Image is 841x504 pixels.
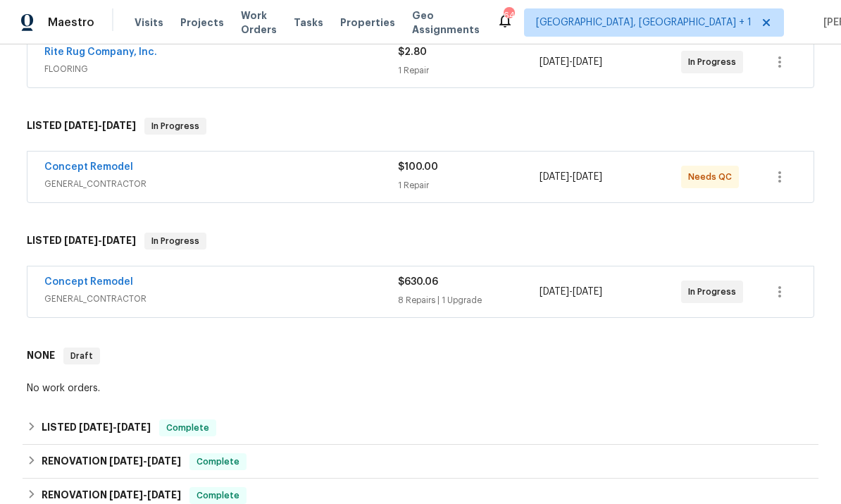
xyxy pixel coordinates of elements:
div: LISTED [DATE]-[DATE]In Progress [23,219,818,264]
div: No work orders. [27,381,814,395]
span: $2.80 [398,47,427,57]
span: Needs QC [688,170,737,184]
div: 64 [504,8,513,23]
span: $630.06 [398,277,438,287]
span: [DATE] [109,490,143,500]
span: In Progress [688,285,742,299]
span: GENERAL_CONTRACTOR [44,177,398,191]
span: Work Orders [241,8,277,37]
h6: LISTED [27,118,136,135]
span: [DATE] [64,235,98,245]
span: Visits [135,16,163,30]
div: LISTED [DATE]-[DATE]Complete [23,411,818,445]
span: Complete [191,488,245,503]
span: [DATE] [573,172,602,182]
span: In Progress [146,234,205,248]
span: Maestro [48,16,94,30]
span: [DATE] [147,490,181,500]
h6: LISTED [27,233,136,250]
span: [DATE] [147,456,181,466]
span: - [109,490,181,500]
span: [DATE] [79,422,113,432]
span: - [64,121,136,130]
div: NONE Draft [23,333,818,379]
span: [DATE] [540,57,569,67]
span: $100.00 [398,162,438,172]
span: [DATE] [117,422,151,432]
h6: NONE [27,348,55,364]
span: In Progress [146,119,205,133]
span: Complete [161,421,215,435]
div: RENOVATION [DATE]-[DATE]Complete [23,445,818,479]
span: Complete [191,455,245,469]
span: [DATE] [109,456,143,466]
span: - [79,422,151,432]
span: [DATE] [102,121,136,130]
span: [DATE] [102,235,136,245]
span: - [540,285,602,299]
span: [DATE] [573,57,602,67]
span: - [109,456,181,466]
div: 1 Repair [398,63,540,78]
span: [DATE] [573,287,602,297]
h6: RENOVATION [42,487,181,504]
h6: LISTED [42,419,151,436]
span: [DATE] [64,121,98,130]
span: Projects [180,16,224,30]
a: Concept Remodel [44,162,133,172]
span: In Progress [688,55,742,69]
span: Tasks [294,18,323,27]
span: Properties [340,16,395,30]
div: LISTED [DATE]-[DATE]In Progress [23,104,818,149]
span: - [540,170,602,184]
div: 8 Repairs | 1 Upgrade [398,293,540,307]
div: 1 Repair [398,178,540,192]
a: Rite Rug Company, Inc. [44,47,157,57]
span: [DATE] [540,287,569,297]
span: - [64,235,136,245]
span: [DATE] [540,172,569,182]
span: Geo Assignments [412,8,480,37]
h6: RENOVATION [42,453,181,470]
span: GENERAL_CONTRACTOR [44,292,398,306]
span: - [540,55,602,69]
a: Concept Remodel [44,277,133,287]
span: Draft [65,349,99,363]
span: FLOORING [44,62,398,76]
span: [GEOGRAPHIC_DATA], [GEOGRAPHIC_DATA] + 1 [536,16,752,30]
